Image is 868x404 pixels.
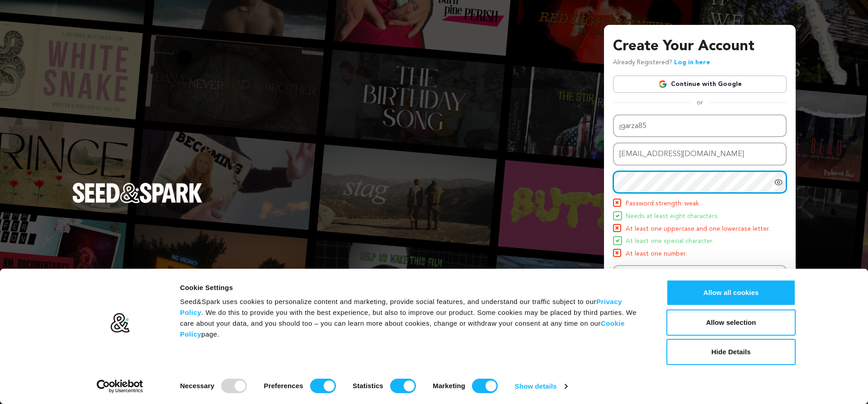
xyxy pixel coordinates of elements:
[613,143,787,166] input: Email address
[626,199,699,209] span: Password strength: weak
[72,183,203,221] a: Seed&Spark Homepage
[614,225,620,231] img: Seed&Spark Icon
[666,309,796,336] button: Allow selection
[180,298,622,316] a: Privacy Policy
[616,214,619,218] img: Seed&Spark Icon
[658,80,667,89] img: Google logo
[666,339,796,365] button: Hide Details
[353,382,383,390] strong: Statistics
[613,114,787,138] input: Name
[626,236,713,247] span: At least one special character.
[110,313,130,333] img: logo
[614,200,620,206] img: Seed&Spark Icon
[614,250,620,256] img: Seed&Spark Icon
[72,183,203,203] img: Seed&Spark Logo
[613,76,787,93] a: Continue with Google
[616,239,619,242] img: Seed&Spark Icon
[180,382,214,390] strong: Necessary
[626,249,687,260] span: At least one number.
[433,382,465,390] strong: Marketing
[626,224,770,235] span: At least one uppercase and one lowercase letter.
[666,280,796,306] button: Allow all cookies
[515,380,567,393] a: Show details
[80,380,160,393] a: Usercentrics Cookiebot - opens in a new window
[613,57,710,68] p: Already Registered?
[674,59,710,66] a: Log in here
[264,382,303,390] strong: Preferences
[691,98,708,107] span: or
[774,178,783,187] a: Show password as plain text. Warning: this will display your password on the screen.
[180,282,646,293] div: Cookie Settings
[626,211,719,222] span: Needs at least eight characters.
[613,36,787,57] h3: Create Your Account
[180,296,646,340] div: Seed&Spark uses cookies to personalize content and marketing, provide social features, and unders...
